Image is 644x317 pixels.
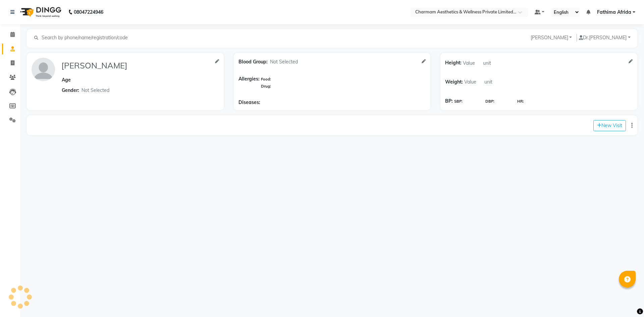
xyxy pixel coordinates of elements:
span: Drug: [261,84,271,89]
span: DBP: [485,99,494,104]
input: Value [463,77,483,87]
span: Gender: [62,87,79,94]
span: Height: [445,58,462,68]
span: Weight: [445,77,463,87]
img: profile [32,58,55,81]
img: logo [17,3,63,21]
button: Dr.[PERSON_NAME] [577,34,633,42]
span: Food: [261,77,271,82]
button: New Visit [593,120,626,131]
b: 08047224946 [74,3,103,21]
span: SBP: [454,99,463,104]
span: Blood Group: [238,58,268,65]
button: [PERSON_NAME] [529,34,574,42]
input: unit [482,58,502,68]
input: Name [60,58,156,73]
input: Value [462,58,482,68]
span: Age [62,77,71,83]
span: Diseases: [238,99,260,106]
input: unit [483,77,503,87]
span: HR: [517,99,524,104]
span: Allergies: [238,75,260,90]
input: Search by phone/name/registration/code [41,34,133,42]
span: Dr. [579,35,589,41]
span: BP: [445,98,453,105]
span: Fathima Afrida [597,9,631,16]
